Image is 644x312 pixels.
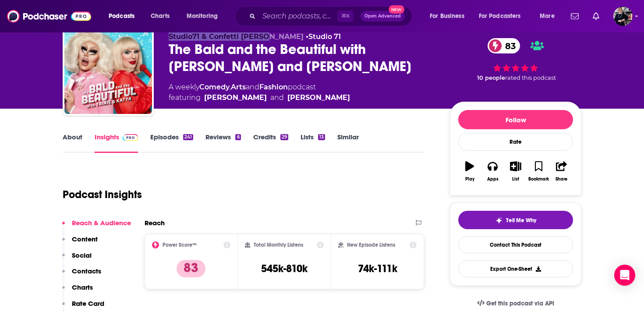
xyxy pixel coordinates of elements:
a: InsightsPodchaser Pro [95,133,138,153]
div: 83 10 peoplerated this podcast [450,32,581,87]
h2: Reach [145,219,165,227]
div: Share [556,177,567,182]
button: Social [62,251,92,267]
a: Credits29 [253,133,288,153]
button: open menu [103,9,146,23]
div: Open Intercom Messenger [614,265,635,286]
h2: Total Monthly Listens [254,242,303,248]
div: Apps [487,177,499,182]
p: Rate Card [72,299,104,308]
button: tell me why sparkleTell Me Why [458,211,573,229]
div: List [512,177,519,182]
p: Reach & Audience [72,219,131,227]
button: open menu [180,9,229,23]
span: • [306,32,341,41]
a: Trixie Mattel [287,92,350,103]
p: Social [72,251,92,259]
span: Tell Me Why [506,217,536,224]
a: Comedy [199,83,230,91]
button: Bookmark [527,156,550,187]
a: Contact This Podcast [458,236,573,253]
a: 83 [488,38,520,53]
a: Show notifications dropdown [589,9,603,24]
button: open menu [534,9,566,23]
button: Share [550,156,573,187]
a: About [63,133,82,153]
button: Follow [458,110,573,129]
a: Lists13 [301,133,325,153]
p: 83 [177,260,205,277]
span: More [540,10,555,22]
div: 13 [318,134,325,140]
h3: 74k-111k [358,262,397,275]
button: Apps [481,156,504,187]
span: For Business [430,10,464,22]
span: ⌘ K [337,11,354,22]
img: User Profile [613,7,633,26]
button: Content [62,235,98,251]
span: New [389,5,404,14]
span: Studio71 & Confetti [PERSON_NAME] [169,32,304,41]
div: 6 [235,134,241,140]
img: The Bald and the Beautiful with Trixie and Katya [64,26,152,114]
span: Open Advanced [364,14,401,18]
a: Show notifications dropdown [567,9,582,24]
a: Reviews6 [205,133,241,153]
img: tell me why sparkle [495,217,502,224]
span: and [270,92,284,103]
p: Contacts [72,267,101,275]
span: 10 people [477,74,505,81]
span: Monitoring [187,10,218,22]
span: Podcasts [109,10,134,22]
button: List [504,156,527,187]
a: Fashion [259,83,288,91]
div: A weekly podcast [169,82,350,103]
span: featuring [169,92,350,103]
h3: 545k-810k [261,262,308,275]
a: Katya Zamolodchikova [204,92,267,103]
div: Play [465,177,474,182]
h2: Power Score™ [163,242,197,248]
button: Play [458,156,481,187]
a: Studio 71 [308,32,341,41]
a: Arts [231,83,246,91]
span: Get this podcast via API [486,300,554,307]
button: open menu [473,9,534,23]
div: 29 [280,134,288,140]
span: and [246,83,259,91]
h1: Podcast Insights [63,188,142,201]
a: Similar [337,133,359,153]
div: Bookmark [528,177,549,182]
img: Podchaser - Follow, Share and Rate Podcasts [7,8,91,25]
h2: New Episode Listens [347,242,395,248]
span: , [230,83,231,91]
span: Charts [151,10,170,22]
div: Rate [458,133,573,151]
button: Charts [62,283,93,299]
button: Contacts [62,267,101,283]
span: For Podcasters [479,10,521,22]
button: Open AdvancedNew [361,11,405,21]
div: 241 [183,134,193,140]
a: Episodes241 [150,133,193,153]
span: 83 [496,38,520,53]
span: Logged in as ndewey [613,7,633,26]
span: rated this podcast [505,74,556,81]
button: open menu [424,9,475,23]
img: Podchaser Pro [123,134,138,141]
button: Export One-Sheet [458,260,573,277]
p: Charts [72,283,93,291]
p: Content [72,235,98,243]
button: Show profile menu [613,7,633,26]
input: Search podcasts, credits, & more... [259,9,337,23]
div: Search podcasts, credits, & more... [243,6,421,26]
a: Charts [145,9,175,23]
button: Reach & Audience [62,219,131,235]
